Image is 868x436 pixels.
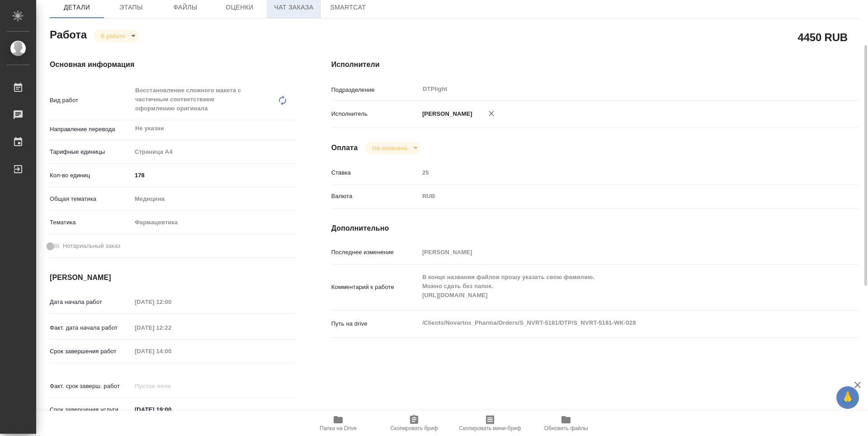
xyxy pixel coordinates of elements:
button: Папка на Drive [300,411,376,436]
button: В работе [98,32,128,40]
input: Пустое поле [132,321,211,334]
span: Нотариальный заказ [63,242,120,251]
button: Скопировать мини-бриф [452,411,528,436]
input: Пустое поле [419,166,814,179]
p: Факт. дата начала работ [50,323,132,332]
p: Дата начала работ [50,298,132,307]
span: Файлы [164,2,207,13]
p: Вид работ [50,96,132,105]
h2: Работа [50,26,87,42]
div: Фармацевтика [132,215,295,230]
p: Кол-во единиц [50,171,132,180]
h4: [PERSON_NAME] [50,272,295,283]
p: Валюта [331,192,419,201]
p: Подразделение [331,85,419,95]
span: Скопировать мини-бриф [459,425,521,431]
div: В работе [94,30,139,42]
p: Исполнитель [331,109,419,118]
textarea: /Clients/Novartos_Pharma/Orders/S_NVRT-5181/DTP/S_NVRT-5181-WK-028 [419,315,814,331]
span: Оценки [218,2,261,13]
h4: Дополнительно [331,223,858,234]
h4: Исполнители [331,59,858,70]
span: Детали [55,2,99,13]
div: В работе [365,142,420,154]
p: Комментарий к работе [331,283,419,292]
h2: 4450 RUB [798,29,848,45]
span: 🙏 [840,388,855,407]
span: SmartCat [326,2,370,13]
button: Удалить исполнителя [481,104,501,123]
p: Срок завершения услуги [50,405,132,414]
p: Путь на drive [331,319,419,328]
h4: Основная информация [50,59,295,70]
p: Ставка [331,168,419,177]
button: Не оплачена [369,144,410,152]
h4: Оплата [331,142,358,153]
p: [PERSON_NAME] [419,109,472,118]
input: ✎ Введи что-нибудь [132,169,295,182]
span: Этапы [109,2,153,13]
p: Общая тематика [50,194,132,204]
p: Последнее изменение [331,248,419,257]
div: RUB [419,189,814,204]
button: 🙏 [836,386,859,409]
div: Страница А4 [132,144,295,160]
span: Скопировать бриф [390,425,438,431]
input: Пустое поле [132,379,211,393]
p: Срок завершения работ [50,347,132,356]
textarea: В конце названия файлов прошу указать свою фамилию. Можно сдать без папок. [URL][DOMAIN_NAME] [419,270,814,303]
input: Пустое поле [132,345,211,358]
p: Факт. срок заверш. работ [50,382,132,391]
button: Обновить файлы [528,411,604,436]
span: Чат заказа [272,2,316,13]
input: Пустое поле [419,246,814,259]
div: Медицина [132,191,295,207]
input: Пустое поле [132,295,211,308]
span: Обновить файлы [544,425,588,431]
p: Тематика [50,218,132,227]
input: ✎ Введи что-нибудь [132,403,211,416]
p: Направление перевода [50,125,132,134]
button: Скопировать бриф [376,411,452,436]
span: Папка на Drive [320,425,357,431]
p: Тарифные единицы [50,147,132,156]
